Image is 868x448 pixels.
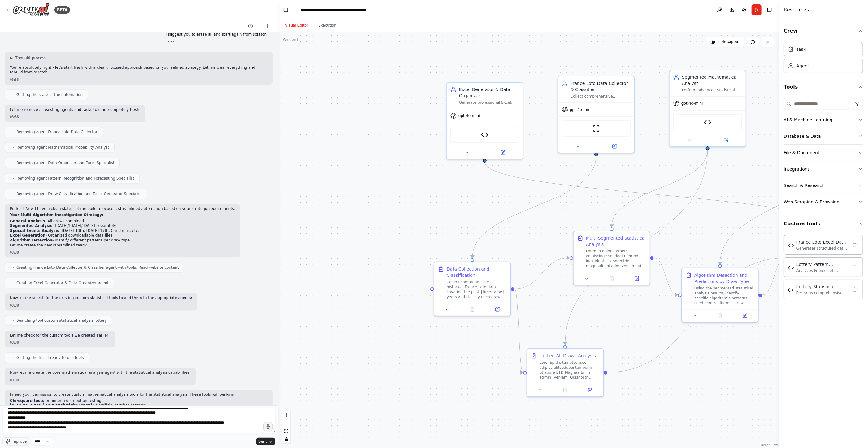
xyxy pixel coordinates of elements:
[10,238,52,242] strong: Algorithm Detection
[784,145,863,161] button: File & Document
[796,261,848,267] div: Lottery Pattern Forecaster
[482,162,831,227] g: Edge from 4aa1ddce-f77e-48aa-8de0-9060de2ced46 to 31f3e8fe-8dc2-44fa-baf8-67be81fa4540
[704,119,711,126] img: Lottery Statistical Analysis
[734,312,756,320] button: Open in side panel
[447,280,507,299] div: Collect comprehensive historical France Loto data covering the past {timeframe} years and classif...
[459,100,519,105] div: Generate professional Excel workbooks with multiple sheets organizing [GEOGRAPHIC_DATA] Loto data...
[784,166,810,172] div: Integrations
[850,263,859,272] button: Delete tool
[682,88,742,93] div: Perform advanced statistical analysis separately for each draw category: 1) General analysis (all...
[10,213,103,217] strong: Your Multi-Algorithm Investigation Strategy:
[654,255,786,261] g: Edge from aed2daf5-ee41-4908-b479-b19e15ad0f17 to 31f3e8fe-8dc2-44fa-baf8-67be81fa4540
[609,150,711,227] g: Edge from 4d5a89ef-505e-4d8b-80f5-f14e1d51dcef to aed2daf5-ee41-4908-b479-b19e15ad0f17
[765,6,774,14] button: Hide right sidebar
[10,224,52,228] strong: Segmented Analysis
[579,386,601,394] button: Open in side panel
[788,287,794,293] img: Lottery Statistical Analysis
[571,94,631,99] div: Collect comprehensive historical France Loto data and classify draws by type: [DATE], [DATE], [DA...
[784,128,863,144] button: Database & Data
[515,286,523,376] g: Edge from b4938dd6-744b-4408-a6a4-a23c88c047ac to efe8315d-7c1f-4ca7-983b-682452084473
[515,255,570,292] g: Edge from b4938dd6-744b-4408-a6a4-a23c88c047ac to aed2daf5-ee41-4908-b479-b19e15ad0f17
[784,112,863,128] button: AI & Machine Learning
[16,281,109,285] span: Creating Excel Generator & Data Organizer agent
[16,191,142,196] span: Removing agent Draw Classification and Excel Generator Specialist
[784,78,863,96] button: Tools
[597,143,632,150] button: Open in side panel
[796,284,848,290] div: Lottery Statistical Analysis
[784,40,863,78] div: Crew
[571,80,631,93] div: France Loto Data Collector & Classifier
[562,150,711,345] g: Edge from 4d5a89ef-505e-4d8b-80f5-f14e1d51dcef to efe8315d-7c1f-4ca7-983b-682452084473
[540,360,600,380] div: Loremip d sitametconsec adipisc elitseddoei temporin utlabore ETD Magnaa Enim admin (Veniam, Quis...
[796,239,848,245] div: France Loto Excel Data Generator
[592,125,600,132] img: ScrapeWebsiteTool
[434,262,511,316] div: Data Collection and ClassificationCollect comprehensive historical France Loto data covering the ...
[681,268,759,323] div: Algorithm Detection and Predictions by Draw TypeUsing the segmented statistical analysis results,...
[459,306,486,313] button: No output available
[669,70,746,147] div: Segmented Mathematical AnalystPerform advanced statistical analysis separately for each draw cate...
[654,255,678,298] g: Edge from aed2daf5-ee41-4908-b479-b19e15ad0f17 to 4536908e-f0a7-47ad-a2cb-c2620e19d5d1
[10,233,46,237] strong: Excel Generation
[10,55,46,60] button: ▶Thought process
[446,82,523,159] div: Excel Generator & Data OrganizerGenerate professional Excel workbooks with multiple sheets organi...
[717,150,835,264] g: Edge from 96719137-912b-495c-a058-9665745cb7af to 4536908e-f0a7-47ad-a2cb-c2620e19d5d1
[784,22,863,40] button: Crew
[599,275,625,282] button: No output available
[10,243,235,248] p: Let me create the new streamlined team:
[10,228,59,233] strong: Special Events Analysis
[447,266,507,278] div: Data Collection and Classification
[681,101,703,106] span: gpt-4o-mini
[281,6,290,14] button: Hide left sidebar
[10,224,235,228] li: - [DATE]/[DATE]/[DATE] separately
[586,235,646,247] div: Multi-Segmented Statistical Analysis
[54,6,70,14] div: BETA
[788,242,794,249] img: France Loto Excel Data Generator
[458,113,480,118] span: gpt-4o-mini
[300,7,370,13] nav: breadcrumb
[784,117,832,123] div: AI & Machine Learning
[10,250,235,255] div: 03:38
[485,149,520,156] button: Open in side panel
[282,427,290,435] button: fit view
[10,77,268,82] div: 03:38
[16,129,97,134] span: Removing agent France Loto Data Collector
[469,156,599,258] g: Edge from e58b03c3-6823-4733-a281-e47bd0ee3a89 to b4938dd6-744b-4408-a6a4-a23c88c047ac
[788,265,794,271] img: Lottery Pattern Forecaster
[796,290,848,295] div: Performs comprehensive statistical analysis on lottery data including frequency analysis, chi-squ...
[282,435,290,443] button: toggle interactivity
[10,340,110,345] div: 03:38
[10,207,235,211] p: Perfect! Now I have a clean slate. Let me build a focused, streamlined automation based on your s...
[573,231,650,285] div: Multi-Segmented Statistical AnalysisLoremip dolorsitametc adipiscinge seddoeiu tempo incididuntut...
[16,160,115,165] span: Removing agent Data Organizer and Excel Specialist
[282,411,290,443] div: React Flow controls
[784,161,863,177] button: Integrations
[527,348,604,397] div: Unified All-Draws AnalysisLoremip d sitametconsec adipisc elitseddoei temporin utlabore ETD Magna...
[10,219,45,223] strong: General Analysis
[2,437,29,446] button: Improve
[796,246,848,251] div: Generates structured data for Excel files containing France Loto lottery analysis including frequ...
[166,32,268,37] p: I suggest you to erase all and start again from scratch.
[10,392,268,397] p: I need your permission to create custom mathematical analysis tools for the statistical analysis....
[263,422,273,431] button: Click to speak your automation idea
[10,107,141,112] p: Let me remove all existing agents and tasks to start completely fresh:
[280,19,313,32] button: Visual Editor
[784,194,863,210] button: Web Scraping & Browsing
[784,6,809,14] h4: Resources
[761,443,778,447] a: React Flow attribution
[10,370,191,375] p: Now let me create the core mathematical analysis agent with the statistical analysis capabilities:
[796,268,848,273] div: Analyzes France Loto lottery data patterns using mathematical algorithms to detect sequences, tem...
[784,199,840,205] div: Web Scraping & Browsing
[784,215,863,233] button: Custom tools
[682,74,742,86] div: Segmented Mathematical Analyst
[784,177,863,194] button: Search & Research
[10,115,141,119] div: 03:38
[11,439,27,444] span: Improve
[12,3,50,17] img: Logo
[263,22,273,30] button: Start a new chat
[10,296,192,301] p: Now let me search for the existing custom statistical tools to add them to the appropriate agents:
[718,40,740,45] span: Hide Agents
[256,438,275,445] button: Send
[586,249,646,268] div: Loremip dolorsitametc adipiscinge seddoeiu tempo incididuntut laboreetdol magnaali eni admi venia...
[16,265,179,270] span: Creating France Loto Data Collector & Classifier agent with tools: Read website content
[459,86,519,99] div: Excel Generator & Data Organizer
